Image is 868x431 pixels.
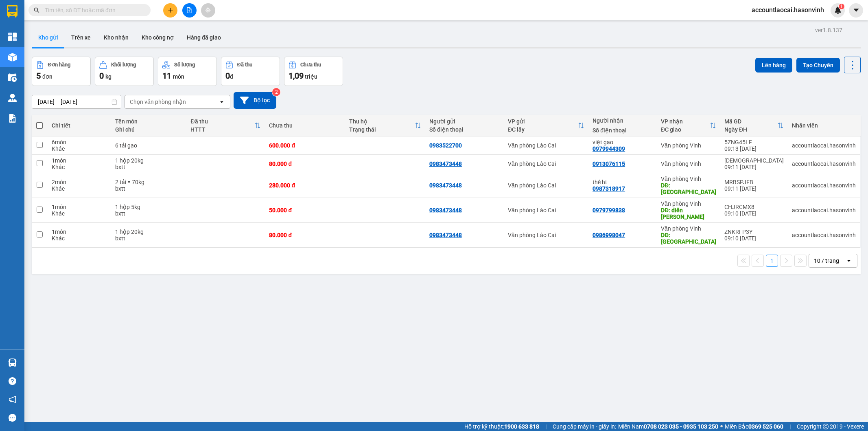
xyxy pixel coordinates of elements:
div: Khối lượng [111,62,136,68]
div: Mã GD [724,118,777,125]
span: notification [9,396,16,403]
div: 280.000 đ [269,182,341,189]
div: 0983473448 [429,232,462,238]
div: Văn phòng Vinh [661,161,716,167]
button: Đơn hàng5đơn [32,57,91,86]
div: bxtt [115,164,182,170]
div: Khác [52,145,107,152]
span: plus [168,7,173,13]
div: thế ht [593,179,653,185]
div: Văn phòng Lào Cai [508,232,584,238]
div: Khác [52,185,107,192]
button: Tạo Chuyến [796,58,840,73]
div: 0986998047 [593,232,625,238]
div: 2 món [52,179,107,185]
div: DĐ: hà tĩnh [661,182,716,195]
div: Văn phòng Vinh [661,225,716,232]
input: Tìm tên, số ĐT hoặc mã đơn [45,6,141,15]
button: Kho gửi [32,28,65,47]
div: 1 hộp 20kg [115,157,182,164]
button: Lên hàng [755,58,792,73]
div: Văn phòng Lào Cai [508,182,584,189]
div: 80.000 đ [269,232,341,238]
button: Trên xe [65,28,97,47]
div: 1 hộp 5kg [115,204,182,210]
img: solution-icon [8,114,17,123]
th: Toggle SortBy [657,115,720,136]
div: 0979944309 [593,145,625,152]
span: search [34,7,39,13]
strong: 1900 633 818 [504,423,539,430]
div: 80.000 đ [269,161,341,167]
div: Chưa thu [300,62,321,68]
strong: 0708 023 035 - 0935 103 250 [644,423,718,430]
div: 6 tải gạo [115,142,182,149]
div: 1 hộp 20kg [115,229,182,235]
th: Toggle SortBy [345,115,425,136]
div: Chi tiết [52,122,107,129]
div: CHJRCMX8 [724,204,784,210]
div: accountlaocai.hasonvinh [792,232,856,238]
div: Văn phòng Lào Cai [508,161,584,167]
img: icon-new-feature [834,7,842,14]
div: 0913076115 [593,161,625,167]
div: HTTT [190,126,254,133]
input: Select a date range. [32,95,121,108]
span: ⚪️ [720,425,723,428]
div: Văn phòng Vinh [661,200,716,207]
div: Số lượng [174,62,195,68]
div: 6 món [52,139,107,145]
sup: 1 [839,4,844,9]
div: VP nhận [661,118,710,125]
div: bxtt [115,210,182,217]
div: Tên món [115,118,182,125]
sup: 2 [272,88,280,96]
span: đ [230,73,233,80]
div: ĐC lấy [508,126,578,133]
div: 09:10 [DATE] [724,210,784,217]
div: Thu hộ [349,118,415,125]
div: accountlaocai.hasonvinh [792,182,856,189]
span: 1,09 [289,71,304,81]
button: aim [201,3,215,18]
span: 1 [840,4,843,9]
div: Văn phòng Lào Cai [508,142,584,149]
div: accountlaocai.hasonvinh [792,142,856,149]
span: món [173,73,184,80]
div: VP gửi [508,118,578,125]
div: ver 1.8.137 [815,26,842,35]
div: Người nhận [593,117,653,124]
img: warehouse-icon [8,53,17,62]
svg: open [219,99,225,105]
button: file-add [182,3,197,18]
img: warehouse-icon [8,94,17,102]
button: plus [163,3,177,18]
div: 09:11 [DATE] [724,185,784,192]
button: caret-down [849,3,863,18]
span: 11 [162,71,171,81]
button: Kho nhận [97,28,135,47]
div: Đơn hàng [48,62,70,68]
button: Đã thu0đ [221,57,280,86]
div: 0983473448 [429,161,462,167]
div: 09:10 [DATE] [724,235,784,242]
div: bxtt [115,185,182,192]
span: 0 [99,71,104,81]
div: Chọn văn phòng nhận [130,98,186,106]
svg: open [846,257,852,264]
button: Bộ lọc [234,92,276,109]
button: 1 [766,255,778,267]
span: triệu [305,73,317,80]
button: Số lượng11món [158,57,217,86]
span: Cung cấp máy in - giấy in: [553,422,616,431]
div: accountlaocai.hasonvinh [792,161,856,167]
div: 0979799838 [593,207,625,213]
img: warehouse-icon [8,358,17,367]
div: việt gạo [593,139,653,145]
span: đơn [42,73,52,80]
span: kg [105,73,112,80]
div: Ngày ĐH [724,126,777,133]
div: 2 tải = 70kg [115,179,182,185]
div: MRBSPJFB [724,179,784,185]
div: 5ZNG45LF [724,139,784,145]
